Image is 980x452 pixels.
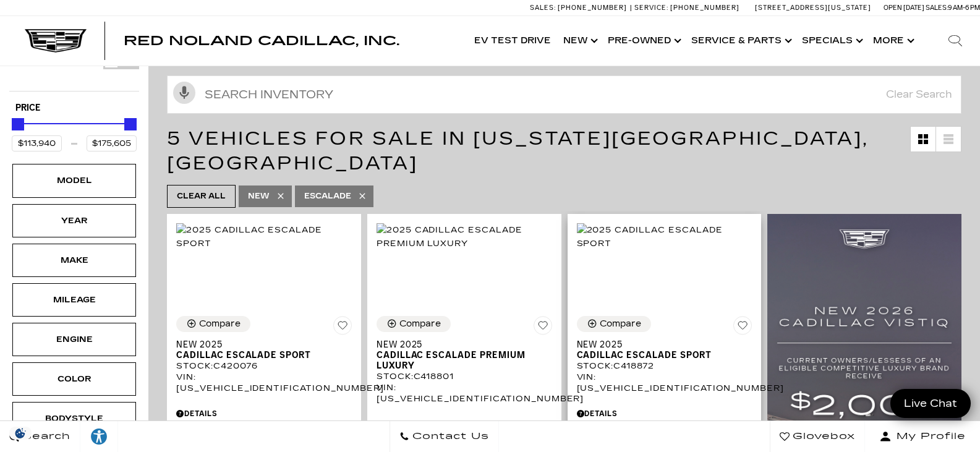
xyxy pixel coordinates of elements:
a: Red Noland Cadillac, Inc. [124,35,399,47]
a: Contact Us [390,421,499,452]
span: Live Chat [898,396,963,411]
button: Save Vehicle [534,316,552,339]
img: 2025 Cadillac Escalade Sport [176,223,352,250]
section: Click to Open Cookie Consent Modal [6,427,35,440]
a: Glovebox [770,421,865,452]
img: Cadillac Dark Logo with Cadillac White Text [25,29,87,53]
span: Service: [634,4,668,12]
div: EngineEngine [12,323,136,356]
span: New 2025 [577,339,743,350]
a: Live Chat [890,389,971,418]
span: Cadillac Escalade Sport [176,350,343,360]
input: Minimum [12,135,62,151]
span: Cadillac Escalade Sport [577,350,743,360]
div: ModelModel [12,164,136,197]
div: Pricing Details - New 2025 Cadillac Escalade Sport [577,408,752,419]
img: 2025 Cadillac Escalade Premium Luxury [377,223,552,250]
div: Bodystyle [43,412,105,425]
div: MakeMake [12,244,136,277]
div: Minimum Price [12,118,24,130]
span: Contact Us [409,428,489,445]
div: VIN: [US_VEHICLE_IDENTIFICATION_NUMBER] [377,382,552,404]
a: New 2025Cadillac Escalade Sport [176,339,352,360]
div: Stock : C420076 [176,360,352,372]
div: Pricing Details - New 2025 Cadillac Escalade Premium Luxury [377,419,552,430]
div: MileageMileage [12,283,136,317]
button: Compare Vehicle [176,316,250,332]
span: Red Noland Cadillac, Inc. [124,33,399,48]
div: Compare [600,318,641,330]
div: Stock : C418801 [377,371,552,382]
span: Sales: [926,4,948,12]
input: Maximum [87,135,137,151]
div: Year [43,214,105,228]
span: 9 AM-6 PM [948,4,980,12]
div: YearYear [12,204,136,237]
div: Stock : C418872 [577,360,752,372]
div: Make [43,254,105,267]
span: My Profile [892,428,966,445]
a: [STREET_ADDRESS][US_STATE] [755,4,871,12]
img: 2025 Cadillac Escalade Sport [577,223,752,250]
div: Pricing Details - New 2025 Cadillac Escalade Sport [176,408,352,419]
input: Search Inventory [167,75,961,114]
a: Pre-Owned [602,16,685,66]
div: VIN: [US_VEHICLE_IDENTIFICATION_NUMBER] [176,372,352,394]
button: Save Vehicle [733,316,752,339]
div: ColorColor [12,362,136,396]
span: [PHONE_NUMBER] [558,4,627,12]
a: Service: [PHONE_NUMBER] [630,4,743,11]
button: More [867,16,918,66]
div: Explore your accessibility options [80,427,117,446]
span: New 2025 [176,339,343,350]
div: Search [931,16,980,66]
a: New 2025Cadillac Escalade Sport [577,339,752,360]
a: EV Test Drive [468,16,557,66]
div: Engine [43,333,105,346]
button: Open user profile menu [865,421,980,452]
span: Glovebox [790,428,855,445]
button: Compare Vehicle [377,316,451,332]
div: Model [43,174,105,187]
span: 5 Vehicles for Sale in [US_STATE][GEOGRAPHIC_DATA], [GEOGRAPHIC_DATA] [167,127,869,174]
span: Escalade [304,189,351,204]
span: [PHONE_NUMBER] [670,4,739,12]
span: Clear All [177,189,226,204]
div: Compare [399,318,441,330]
div: Maximum Price [124,118,137,130]
a: Explore your accessibility options [80,421,118,452]
span: Search [19,428,70,445]
img: Opt-Out Icon [6,427,35,440]
a: Service & Parts [685,16,796,66]
div: Price [12,114,137,151]
span: Open [DATE] [884,4,924,12]
span: Cadillac Escalade Premium Luxury [377,350,543,371]
svg: Click to toggle on voice search [173,82,195,104]
a: Sales: [PHONE_NUMBER] [530,4,630,11]
div: BodystyleBodystyle [12,402,136,435]
a: Specials [796,16,867,66]
span: New 2025 [377,339,543,350]
h5: Price [15,103,133,114]
div: Color [43,372,105,386]
div: Compare [199,318,241,330]
span: New [248,189,270,204]
div: VIN: [US_VEHICLE_IDENTIFICATION_NUMBER] [577,372,752,394]
div: Mileage [43,293,105,307]
a: Grid View [911,127,935,151]
a: New [557,16,602,66]
button: Save Vehicle [333,316,352,339]
a: New 2025Cadillac Escalade Premium Luxury [377,339,552,371]
span: Sales: [530,4,556,12]
button: Compare Vehicle [577,316,651,332]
